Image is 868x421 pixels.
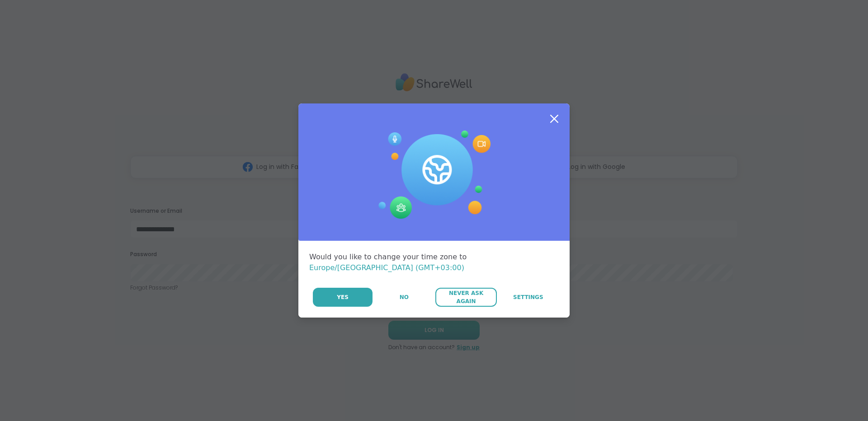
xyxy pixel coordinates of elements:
[513,293,543,301] span: Settings
[309,263,464,272] span: Europe/[GEOGRAPHIC_DATA] (GMT+03:00)
[377,131,491,219] img: Session Experience
[373,288,434,307] button: No
[337,293,349,301] span: Yes
[435,288,496,307] button: Never Ask Again
[440,289,492,305] span: Never Ask Again
[498,288,559,307] a: Settings
[400,293,409,301] span: No
[309,252,559,273] div: Would you like to change your time zone to
[313,288,373,307] button: Yes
